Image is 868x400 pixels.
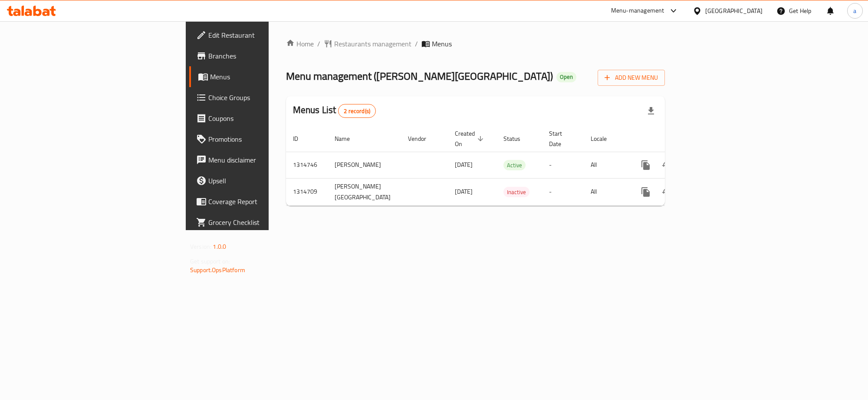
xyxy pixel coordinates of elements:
span: [DATE] [455,186,473,197]
a: Grocery Checklist [189,212,331,233]
a: Promotions [189,129,331,150]
div: Export file [641,101,661,121]
div: Open [556,72,576,82]
span: Menu management ( [PERSON_NAME][GEOGRAPHIC_DATA] ) [286,66,553,86]
span: Vendor [408,133,437,144]
span: Status [503,133,532,144]
h2: Menus List [293,104,376,118]
span: Get support on: [190,256,230,267]
span: Menu disclaimer [208,155,324,165]
span: Coupons [208,113,324,124]
nav: breadcrumb [286,39,665,49]
div: Menu-management [611,6,664,16]
td: All [584,152,628,178]
button: more [635,155,656,176]
span: 2 record(s) [339,107,375,115]
td: - [542,152,584,178]
li: / [415,39,418,49]
button: Add New Menu [598,70,665,86]
span: ID [293,133,309,144]
a: Branches [189,46,331,66]
span: Restaurants management [334,39,411,49]
td: [PERSON_NAME] [328,152,401,178]
th: Actions [628,126,726,152]
button: Change Status [656,182,677,202]
a: Menu disclaimer [189,150,331,170]
button: Change Status [656,155,677,176]
span: Menus [432,39,452,49]
span: Promotions [208,134,324,144]
div: Active [503,160,526,170]
a: Menus [189,66,331,87]
span: Grocery Checklist [208,217,324,228]
span: Upsell [208,176,324,186]
span: Menus [210,72,324,82]
span: Add New Menu [605,72,658,83]
span: Inactive [503,187,529,197]
span: Start Date [549,128,573,149]
button: more [635,182,656,202]
a: Restaurants management [324,39,411,49]
span: [DATE] [455,159,473,170]
span: Branches [208,51,324,61]
span: Version: [190,241,211,252]
span: Coverage Report [208,196,324,207]
span: Open [556,73,576,81]
span: Active [503,160,526,170]
span: Choice Groups [208,92,324,103]
td: All [584,178,628,205]
span: Edit Restaurant [208,30,324,40]
span: Created On [455,128,486,149]
a: Coupons [189,108,331,129]
a: Edit Restaurant [189,25,331,46]
div: Inactive [503,187,529,197]
a: Upsell [189,170,331,191]
span: Name [335,133,361,144]
span: Locale [591,133,618,144]
table: enhanced table [286,126,726,206]
div: [GEOGRAPHIC_DATA] [705,6,763,16]
td: [PERSON_NAME][GEOGRAPHIC_DATA] [328,178,401,205]
a: Choice Groups [189,87,331,108]
span: a [853,6,856,16]
span: 1.0.0 [213,241,226,252]
td: - [542,178,584,205]
a: Coverage Report [189,191,331,212]
a: Support.OpsPlatform [190,264,245,276]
